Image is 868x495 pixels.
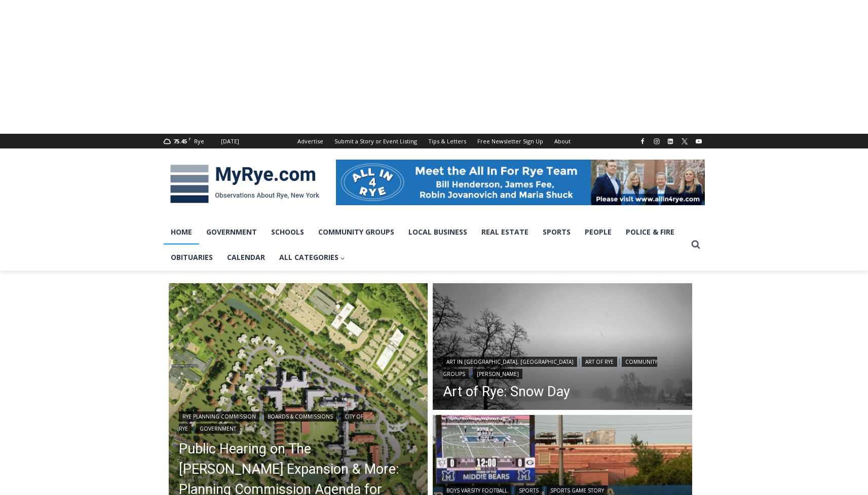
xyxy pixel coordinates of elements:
a: Government [199,219,264,245]
a: Local Business [401,219,474,245]
a: People [578,219,619,245]
a: Submit a Story or Event Listing [329,134,423,148]
a: All Categories [272,245,353,270]
span: All Categories [279,252,346,263]
button: View Search Form [687,236,705,254]
a: City of Rye [179,411,363,434]
a: Schools [264,219,311,245]
a: Community Groups [311,219,401,245]
div: [DATE] [221,137,239,146]
a: Art of Rye [582,357,617,367]
a: YouTube [693,135,705,147]
a: Facebook [636,135,649,147]
img: All in for Rye [336,160,705,205]
a: Rye Planning Commission [179,411,259,422]
a: Boards & Commissions [264,411,336,422]
a: Police & Fire [619,219,682,245]
nav: Secondary Navigation [292,134,576,148]
div: | | | [443,355,682,379]
a: Obituaries [164,245,220,270]
a: [PERSON_NAME] [473,369,522,379]
a: Art of Rye: Snow Day [443,384,682,399]
a: About [549,134,576,148]
a: Sports [536,219,578,245]
a: Real Estate [474,219,536,245]
img: MyRye.com [164,158,326,210]
a: Instagram [651,135,663,147]
a: Tips & Letters [423,134,472,148]
a: Calendar [220,245,272,270]
a: Government [196,424,240,434]
span: 75.45 [173,137,187,145]
a: X [678,135,691,147]
div: | | | [179,409,418,434]
a: Read More Art of Rye: Snow Day [433,283,692,413]
a: Art in [GEOGRAPHIC_DATA], [GEOGRAPHIC_DATA] [443,357,577,367]
nav: Primary Navigation [164,219,687,271]
div: Rye [194,137,204,146]
a: Free Newsletter Sign Up [472,134,549,148]
span: F [188,136,191,141]
a: Home [164,219,199,245]
a: Linkedin [664,135,676,147]
a: Advertise [292,134,329,148]
img: (PHOTO: Snow Day. Children run through the snowy landscape in search of fun. By Stacey Massey, au... [433,283,692,413]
